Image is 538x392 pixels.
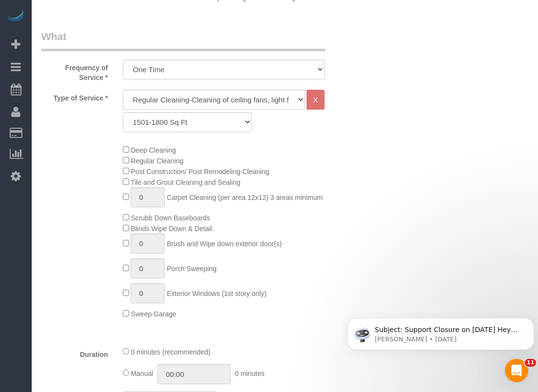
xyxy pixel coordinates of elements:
[6,10,25,23] img: Automaid Logo
[131,178,240,186] span: Tile and Grout Cleaning and Sealing
[235,370,265,377] span: 0 minutes
[34,59,115,82] label: Frequency of Service *
[167,265,216,273] span: Porch Sweeping
[505,359,528,382] iframe: Intercom live chat
[131,168,269,176] span: Post Construction/ Post Remodeling Cleaning
[167,240,282,248] span: Brush and Wipe down exterior door(s)
[343,297,538,366] iframe: Intercom notifications message
[167,290,267,297] span: Exterior Windows (1st story only)
[131,225,213,233] span: Blinds Wipe Down & Detail.
[131,157,183,165] span: Regular Cleaning
[167,194,323,201] span: Carpet Cleaning (per area 12x12) 3 areas minimum
[131,310,176,318] span: Sweep Garage
[131,214,210,222] span: Scrubb Down Baseboards
[131,146,176,154] span: Deep Cleaning
[131,348,210,356] span: 0 minutes (recommended)
[525,359,536,367] span: 11
[34,90,115,103] label: Type of Service *
[34,346,115,359] label: Duration
[131,370,153,377] span: Manual
[41,29,326,51] legend: What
